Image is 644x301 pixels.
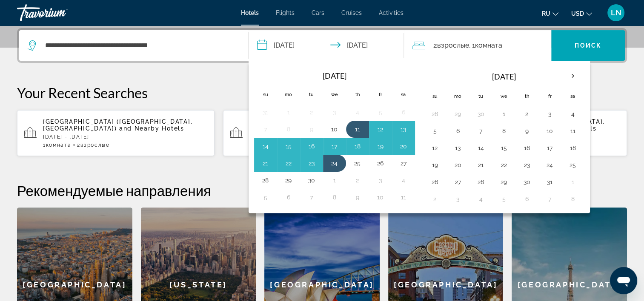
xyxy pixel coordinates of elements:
[241,9,259,16] a: Hotels
[223,110,421,156] button: Sofitel Ambassador Seoul Hotel & Serviced Residences ([GEOGRAPHIC_DATA], [GEOGRAPHIC_DATA]) and N...
[351,157,364,169] button: Day 25
[571,7,592,20] button: Change currency
[276,9,295,16] a: Flights
[328,191,341,203] button: Day 8
[259,106,272,118] button: Day 31
[428,159,442,171] button: Day 19
[428,142,442,154] button: Day 12
[605,4,627,22] button: User Menu
[542,10,550,17] span: ru
[17,182,627,199] h2: Рекомендуемые направления
[520,125,534,137] button: Day 9
[397,157,410,169] button: Day 27
[474,159,488,171] button: Day 21
[474,125,488,137] button: Day 7
[497,176,511,188] button: Day 29
[249,30,404,61] button: Check-in date: Sep 11, 2025 Check-out date: Sep 24, 2025
[397,106,410,118] button: Day 6
[17,2,102,24] a: Travorium
[543,193,557,205] button: Day 7
[282,106,295,118] button: Day 1
[428,193,442,205] button: Day 2
[374,140,387,152] button: Day 19
[43,134,208,140] p: [DATE] - [DATE]
[305,106,318,118] button: Day 2
[451,176,465,188] button: Day 27
[277,66,392,85] th: [DATE]
[19,30,625,61] div: Search widget
[259,191,272,203] button: Day 5
[566,108,580,120] button: Day 4
[119,125,184,132] span: and Nearby Hotels
[543,108,557,120] button: Day 3
[474,142,488,154] button: Day 14
[543,125,557,137] button: Day 10
[428,108,442,120] button: Day 28
[610,267,637,294] iframe: Button to launch messaging window
[543,159,557,171] button: Day 24
[561,66,584,86] button: Next month
[611,9,621,17] span: LN
[351,191,364,203] button: Day 9
[397,191,410,203] button: Day 11
[566,159,580,171] button: Day 25
[474,108,488,120] button: Day 30
[282,123,295,135] button: Day 8
[77,142,109,148] span: 2
[43,142,71,148] span: 1
[259,140,272,152] button: Day 14
[46,142,72,148] span: Комната
[497,193,511,205] button: Day 5
[428,125,442,137] button: Day 5
[328,123,341,135] button: Day 10
[17,84,627,101] p: Your Recent Searches
[374,174,387,186] button: Day 3
[305,157,318,169] button: Day 23
[474,193,488,205] button: Day 4
[374,123,387,135] button: Day 12
[520,142,534,154] button: Day 16
[451,193,465,205] button: Day 3
[259,157,272,169] button: Day 21
[80,142,109,148] span: Взрослые
[17,110,215,156] button: [GEOGRAPHIC_DATA] ([GEOGRAPHIC_DATA], [GEOGRAPHIC_DATA]) and Nearby Hotels[DATE] - [DATE]1Комната...
[379,9,404,16] a: Activities
[566,125,580,137] button: Day 11
[282,174,295,186] button: Day 29
[374,191,387,203] button: Day 10
[351,123,364,135] button: Day 11
[374,157,387,169] button: Day 26
[259,174,272,186] button: Day 28
[328,157,341,169] button: Day 24
[571,10,584,17] span: USD
[575,42,601,49] span: Поиск
[282,140,295,152] button: Day 15
[282,157,295,169] button: Day 22
[397,140,410,152] button: Day 20
[259,123,272,135] button: Day 7
[351,106,364,118] button: Day 4
[497,159,511,171] button: Day 22
[305,123,318,135] button: Day 9
[328,174,341,186] button: Day 1
[305,140,318,152] button: Day 16
[475,41,502,49] span: Комната
[474,176,488,188] button: Day 28
[312,9,324,16] a: Cars
[543,176,557,188] button: Day 31
[451,125,465,137] button: Day 6
[397,174,410,186] button: Day 4
[566,176,580,188] button: Day 1
[351,140,364,152] button: Day 18
[566,142,580,154] button: Day 18
[520,108,534,120] button: Day 2
[520,159,534,171] button: Day 23
[543,142,557,154] button: Day 17
[542,7,558,20] button: Change language
[551,30,625,61] button: Поиск
[305,174,318,186] button: Day 30
[566,193,580,205] button: Day 8
[497,142,511,154] button: Day 15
